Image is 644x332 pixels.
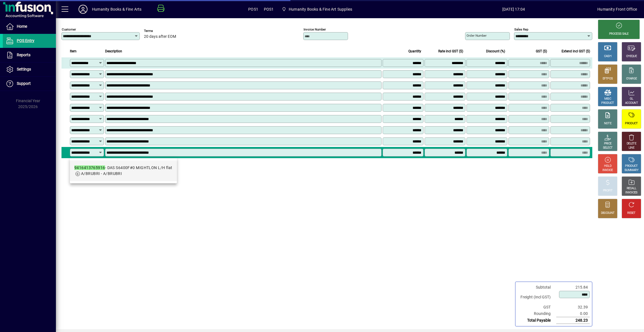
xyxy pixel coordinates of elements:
[280,4,354,14] span: Humanity Books & Fine Art Supplies
[625,121,638,126] div: PRODUCT
[467,34,487,38] mat-label: Order number
[556,310,590,317] td: 0.00
[609,32,629,36] div: PROCESS SALE
[626,77,637,81] div: CHARGE
[3,48,56,62] a: Reports
[603,146,613,150] div: SELECT
[625,191,637,195] div: INVOICES
[602,168,613,172] div: INVOICE
[627,142,636,146] div: DELETE
[625,164,638,168] div: PRODUCT
[604,164,611,168] div: HOLD
[74,4,92,14] button: Profile
[630,97,633,101] div: GL
[604,54,611,59] div: CASH
[3,20,56,34] a: Home
[92,5,142,14] div: Humanity Books & Fine Arts
[556,304,590,310] td: 32.39
[3,77,56,91] a: Support
[74,165,172,171] div: - DAS S6400F#0 MIGHTLON L/H flat
[629,146,634,150] div: LINE
[514,27,528,31] mat-label: Sales rep
[556,284,590,291] td: 215.84
[74,165,105,170] em: 9416413765916
[601,101,614,105] div: PRODUCT
[304,27,326,31] mat-label: Invoice number
[430,5,597,14] span: [DATE] 17:04
[603,189,612,193] div: PROFIT
[556,317,590,324] td: 248.23
[486,48,505,54] span: Discount (%)
[562,48,590,54] span: Extend incl GST ($)
[62,27,76,31] mat-label: Customer
[518,284,556,291] td: Subtotal
[17,53,30,57] span: Reports
[626,54,637,59] div: CHEQUE
[438,48,463,54] span: Rate incl GST ($)
[17,67,31,71] span: Settings
[627,211,636,215] div: RESET
[144,34,176,39] span: 20 days after EOM
[81,171,122,176] span: A/BRUBRI - A/BRUBRI
[604,97,611,101] div: MISC
[70,48,77,54] span: Item
[601,211,614,215] div: DISCOUNT
[518,304,556,310] td: GST
[603,77,613,81] div: EFTPOS
[264,5,274,14] span: POS1
[518,310,556,317] td: Rounding
[105,48,122,54] span: Description
[604,142,612,146] div: PRICE
[604,121,611,126] div: NOTE
[597,5,637,14] div: Humanity Front Office
[289,5,352,14] span: Humanity Books & Fine Art Supplies
[17,24,27,29] span: Home
[17,38,34,43] span: POS Entry
[536,48,547,54] span: GST ($)
[518,317,556,324] td: Total Payable
[248,5,258,14] span: POS1
[408,48,421,54] span: Quantity
[3,62,56,76] a: Settings
[70,160,177,181] mat-option: 9416413765916 - DAS S6400F#0 MIGHTLON L/H flat
[625,101,638,105] div: ACCOUNT
[17,81,31,86] span: Support
[624,168,638,172] div: SUMMARY
[144,29,177,33] span: Terms
[518,291,556,304] td: Freight (Incl GST)
[627,186,636,191] div: RECALL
